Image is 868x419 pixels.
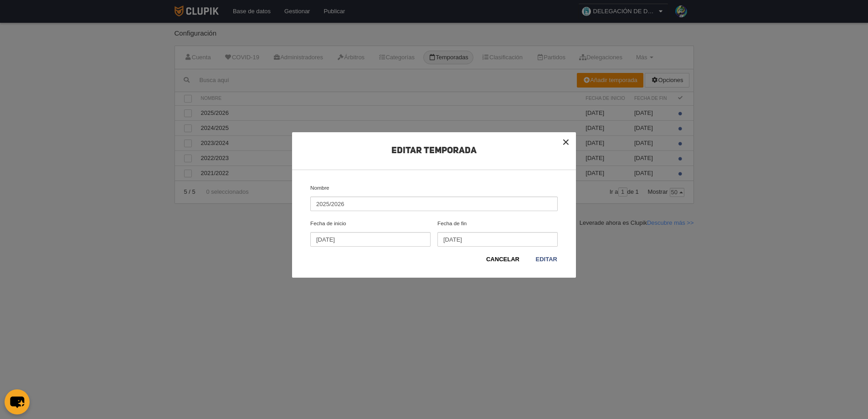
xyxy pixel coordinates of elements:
a: Cancelar [486,255,520,264]
button: chat-button [5,389,30,414]
a: Editar [535,255,558,264]
label: Fecha de inicio [307,219,434,247]
label: Fecha de fin [434,219,561,247]
input: Fecha de inicio [310,232,431,247]
h2: Editar Temporada [292,146,576,170]
input: Nombre [310,197,558,211]
label: Nombre [307,184,561,211]
input: Fecha de fin [437,232,558,247]
button: × [556,132,576,152]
